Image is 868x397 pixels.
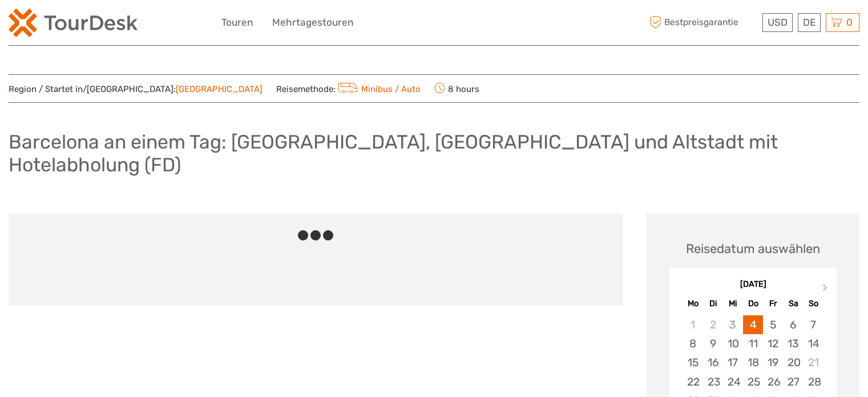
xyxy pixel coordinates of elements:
[683,334,703,353] div: Choose Montag, 8. September 2025
[221,14,253,31] a: Touren
[763,372,783,391] div: Choose Freitag, 26. September 2025
[783,353,803,372] div: Choose Samstag, 20. September 2025
[763,315,783,334] div: Choose Freitag, 5. September 2025
[763,353,783,372] div: Choose Freitag, 19. September 2025
[703,296,723,311] div: Di
[763,334,783,353] div: Choose Freitag, 12. September 2025
[9,130,859,177] h1: Barcelona an einem Tag: [GEOGRAPHIC_DATA], [GEOGRAPHIC_DATA] und Altstadt mit Hotelabholung (FD)
[703,372,723,391] div: Choose Dienstag, 23. September 2025
[723,296,743,311] div: Mi
[798,13,821,32] div: DE
[703,353,723,372] div: Choose Dienstag, 16. September 2025
[276,81,421,97] span: Reisemethode:
[669,279,837,291] div: [DATE]
[272,14,353,31] a: Mehrtagestouren
[336,84,421,94] a: Minibus / Auto
[743,334,763,353] div: Choose Donnerstag, 11. September 2025
[703,334,723,353] div: Choose Dienstag, 9. September 2025
[683,372,703,391] div: Choose Montag, 22. September 2025
[817,282,835,300] button: Next Month
[804,372,823,391] div: Choose Sonntag, 28. September 2025
[845,17,854,28] span: 0
[723,353,743,372] div: Choose Mittwoch, 17. September 2025
[176,84,263,94] a: [GEOGRAPHIC_DATA]
[9,83,263,95] span: Region / Startet in/[GEOGRAPHIC_DATA]:
[723,315,743,334] div: Not available Mittwoch, 3. September 2025
[783,296,803,311] div: Sa
[783,372,803,391] div: Choose Samstag, 27. September 2025
[686,240,820,258] div: Reisedatum auswählen
[434,81,479,97] span: 8 hours
[9,9,138,37] img: 2254-3441b4b5-4e5f-4d00-b396-31f1d84a6ebf_logo_small.png
[723,334,743,353] div: Choose Mittwoch, 10. September 2025
[804,334,823,353] div: Choose Sonntag, 14. September 2025
[683,353,703,372] div: Choose Montag, 15. September 2025
[743,296,763,311] div: Do
[647,13,760,32] span: Bestpreisgarantie
[683,315,703,334] div: Not available Montag, 1. September 2025
[763,296,783,311] div: Fr
[723,372,743,391] div: Choose Mittwoch, 24. September 2025
[683,296,703,311] div: Mo
[783,334,803,353] div: Choose Samstag, 13. September 2025
[804,296,823,311] div: So
[743,372,763,391] div: Choose Donnerstag, 25. September 2025
[804,353,823,372] div: Not available Sonntag, 21. September 2025
[804,315,823,334] div: Choose Sonntag, 7. September 2025
[783,315,803,334] div: Choose Samstag, 6. September 2025
[743,315,763,334] div: Choose Donnerstag, 4. September 2025
[703,315,723,334] div: Not available Dienstag, 2. September 2025
[768,17,788,28] span: USD
[743,353,763,372] div: Choose Donnerstag, 18. September 2025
